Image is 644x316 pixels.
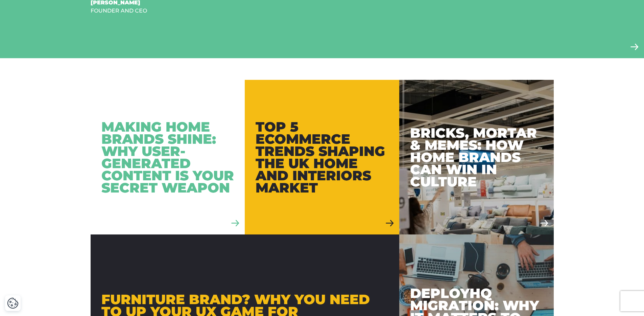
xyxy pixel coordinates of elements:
div: Top 5 Ecommerce Trends Shaping the UK Home and Interiors Market [256,121,388,194]
a: Bricks, Mortar & Memes: How Home Brands Can Win in Culture Bricks, Mortar & Memes: How Home Brand... [399,80,554,234]
div: Founder and CEO [91,7,317,15]
a: Top 5 Ecommerce Trends Shaping the UK Home and Interiors Market [245,80,399,234]
div: Bricks, Mortar & Memes: How Home Brands Can Win in Culture [410,127,543,188]
div: Making Home Brands Shine: Why User-Generated Content is Your Secret Weapon [101,121,234,194]
button: Cookie Settings [7,297,19,309]
img: Revisit consent button [7,297,19,309]
a: Making Home Brands Shine: Why User-Generated Content is Your Secret Weapon Making Home Brands Shi... [91,80,245,234]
